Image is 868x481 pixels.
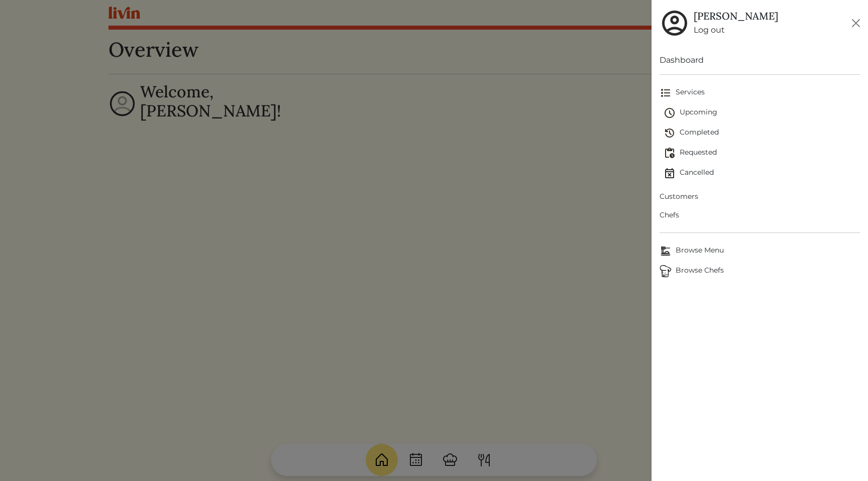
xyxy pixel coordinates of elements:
[664,103,860,123] a: Upcoming
[660,8,690,38] img: user_account-e6e16d2ec92f44fc35f99ef0dc9cddf60790bfa021a6ecb1c896eb5d2907b31c.svg
[660,210,860,220] span: Chefs
[664,127,860,139] span: Completed
[660,265,672,277] img: Browse Chefs
[660,191,860,202] span: Customers
[848,15,864,31] button: Close
[664,147,676,159] img: pending_actions-fd19ce2ea80609cc4d7bbea353f93e2f363e46d0f816104e4e0650fdd7f915cf.svg
[660,265,860,277] span: Browse Chefs
[660,241,860,261] a: Browse MenuBrowse Menu
[664,107,676,119] img: schedule-fa401ccd6b27cf58db24c3bb5584b27dcd8bd24ae666a918e1c6b4ae8c451a22.svg
[660,261,860,281] a: ChefsBrowse Chefs
[660,87,672,99] img: format_list_bulleted-ebc7f0161ee23162107b508e562e81cd567eeab2455044221954b09d19068e74.svg
[664,147,860,159] span: Requested
[664,107,860,119] span: Upcoming
[694,10,778,22] h5: [PERSON_NAME]
[660,245,860,257] span: Browse Menu
[660,54,860,66] a: Dashboard
[664,167,860,179] span: Cancelled
[660,245,672,257] img: Browse Menu
[660,87,860,99] span: Services
[664,167,676,179] img: event_cancelled-67e280bd0a9e072c26133efab016668ee6d7272ad66fa3c7eb58af48b074a3a4.svg
[660,206,860,224] a: Chefs
[694,24,778,36] a: Log out
[660,187,860,206] a: Customers
[660,83,860,103] a: Services
[664,123,860,143] a: Completed
[664,163,860,183] a: Cancelled
[664,143,860,163] a: Requested
[664,127,676,139] img: history-2b446bceb7e0f53b931186bf4c1776ac458fe31ad3b688388ec82af02103cd45.svg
